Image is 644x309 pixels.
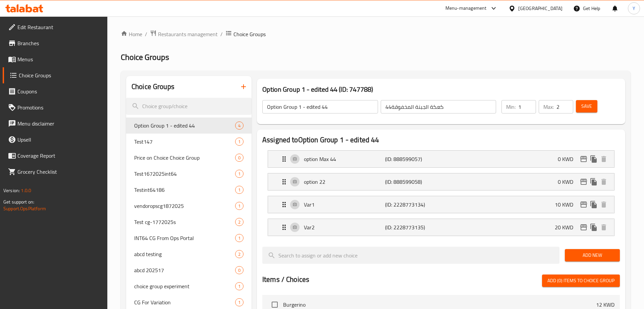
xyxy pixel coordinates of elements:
button: duplicate [589,222,599,232]
span: Grocery Checklist [17,168,102,176]
span: Add (0) items to choice group [547,277,614,285]
div: Test1471 [126,134,252,150]
a: Choice Groups [3,67,108,83]
button: duplicate [589,154,599,164]
span: 2 [235,219,243,225]
div: Choices [235,234,244,242]
span: Choice Groups [121,50,169,65]
li: Expand [262,193,620,216]
div: Expand [268,196,614,213]
button: duplicate [589,177,599,187]
button: delete [599,154,609,164]
span: Test cg-1772025s [134,218,235,226]
p: Min: [506,103,516,111]
h2: Items / Choices [262,275,309,285]
div: Choices [235,298,244,306]
span: INT64 CG From Ops Portal [134,234,235,242]
div: Expand [268,151,614,167]
button: duplicate [589,200,599,210]
p: 12 KWD [596,301,614,309]
span: Test147 [134,138,235,146]
button: Add (0) items to choice group [542,275,620,287]
span: 0 [235,267,243,274]
div: Choices [235,186,244,194]
button: Save [576,100,597,112]
p: Var1 [304,201,385,209]
div: Test1672025int641 [126,166,252,182]
p: 10 KWD [555,201,579,209]
div: Choices [235,138,244,146]
div: INT64 CG From Ops Portal1 [126,230,252,246]
button: delete [599,222,609,232]
input: search [262,247,559,264]
li: / [220,30,223,38]
span: vendoropscg1872025 [134,202,235,210]
span: Add New [570,251,614,259]
span: 0 [235,155,243,161]
span: Burgerino [283,301,596,309]
span: Coverage Report [17,152,102,160]
button: edit [579,200,589,210]
span: Version: [3,186,20,195]
div: Expand [268,219,614,236]
div: Choices [235,122,244,130]
a: Promotions [3,99,108,115]
p: 0 KWD [558,155,579,163]
span: 1 [235,187,243,193]
span: 1 [235,171,243,177]
button: delete [599,177,609,187]
input: search [126,98,252,115]
span: Menu disclaimer [17,120,102,128]
h3: Option Group 1 - edited 44 (ID: 747788) [262,84,620,95]
a: Branches [3,35,108,51]
p: 20 KWD [555,223,579,231]
li: / [145,30,147,38]
div: Choices [235,154,244,162]
a: Grocery Checklist [3,164,108,180]
span: Coupons [17,87,102,95]
div: Option Group 1 - edited 444 [126,118,252,134]
button: edit [579,222,589,232]
button: edit [579,177,589,187]
div: Menu-management [445,4,487,12]
a: Coupons [3,83,108,99]
div: Choices [235,250,244,258]
button: edit [579,154,589,164]
p: option 22 [304,178,385,186]
span: Menus [17,55,102,63]
span: abcd 202517 [134,266,235,274]
span: Option Group 1 - edited 44 [134,122,235,130]
a: Restaurants management [150,30,218,38]
span: Y [633,5,635,12]
div: abcd testing2 [126,246,252,262]
span: abcd testing [134,250,235,258]
a: Edit Restaurant [3,19,108,35]
div: Choices [235,170,244,178]
h2: Assigned to Option Group 1 - edited 44 [262,135,620,145]
p: (ID: 888599058) [385,178,439,186]
div: Choices [235,202,244,210]
a: Support.OpsPlatform [3,204,46,213]
span: 1 [235,139,243,145]
span: Edit Restaurant [17,23,102,31]
li: Expand [262,148,620,170]
span: Price on Choice Choice Group [134,154,235,162]
span: Choice Groups [19,71,102,79]
button: delete [599,200,609,210]
div: Expand [268,173,614,190]
p: 0 KWD [558,178,579,186]
div: [GEOGRAPHIC_DATA] [518,5,562,12]
span: Upsell [17,136,102,144]
p: Max: [543,103,554,111]
li: Expand [262,216,620,239]
nav: breadcrumb [121,30,631,38]
span: 1 [235,203,243,209]
span: Get support on: [3,198,34,206]
div: Test cg-1772025s2 [126,214,252,230]
div: Price on Choice Choice Group0 [126,150,252,166]
p: (ID: 888599057) [385,155,439,163]
span: CG For Variation [134,298,235,306]
a: Home [121,30,142,38]
a: Upsell [3,132,108,148]
p: Var2 [304,223,385,231]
